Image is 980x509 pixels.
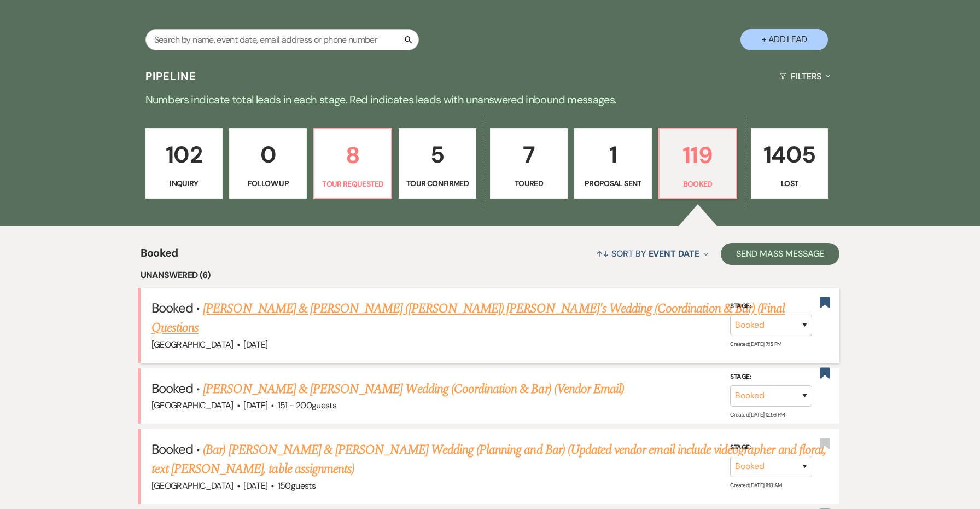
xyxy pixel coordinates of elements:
a: [PERSON_NAME] & [PERSON_NAME] ([PERSON_NAME]) [PERSON_NAME]'s Wedding (Coordination & Bar) (Final... [151,299,785,338]
p: 1 [581,136,645,173]
span: [GEOGRAPHIC_DATA] [151,339,234,350]
p: 8 [321,137,384,173]
span: [DATE] [243,480,267,491]
button: Send Mass Message [721,243,840,265]
a: 102Inquiry [145,128,223,199]
button: Filters [775,62,835,91]
label: Stage: [730,442,812,454]
a: 119Booked [658,128,737,199]
input: Search by name, event date, email address or phone number [145,29,419,50]
a: 1Proposal Sent [574,128,652,199]
a: (Bar) [PERSON_NAME] & [PERSON_NAME] Wedding (Planning and Bar) (Updated vendor email include vide... [151,440,826,479]
li: Unanswered (6) [141,268,840,282]
p: 102 [153,136,216,173]
span: [DATE] [243,400,267,411]
a: [PERSON_NAME] & [PERSON_NAME] Wedding (Coordination & Bar) (Vendor Email) [203,379,624,399]
p: Follow Up [236,177,300,189]
span: Created: [DATE] 11:13 AM [730,482,781,489]
span: ↑↓ [596,248,609,259]
span: [GEOGRAPHIC_DATA] [151,400,234,411]
span: 151 - 200 guests [278,400,336,411]
a: 1405Lost [751,128,829,199]
span: 150 guests [278,480,316,491]
p: Proposal Sent [581,177,645,189]
a: 5Tour Confirmed [399,128,476,199]
p: 0 [236,136,300,173]
p: 5 [406,136,469,173]
label: Stage: [730,371,812,383]
p: Tour Requested [321,178,384,190]
a: 0Follow Up [229,128,307,199]
p: Inquiry [153,177,216,189]
label: Stage: [730,300,812,313]
span: Created: [DATE] 12:56 PM [730,411,784,418]
span: Booked [151,380,193,397]
p: 7 [497,136,561,173]
button: + Add Lead [740,29,828,50]
p: Lost [758,177,821,189]
a: 8Tour Requested [313,128,392,199]
p: Toured [497,177,561,189]
span: Booked [151,299,193,316]
span: Booked [141,245,178,268]
p: Tour Confirmed [406,177,469,189]
span: Event Date [649,248,699,259]
p: 1405 [758,136,821,173]
p: Booked [666,178,730,190]
h3: Pipeline [145,68,197,84]
span: Created: [DATE] 7:15 PM [730,340,781,348]
span: [DATE] [243,339,267,350]
span: Booked [151,441,193,458]
p: Numbers indicate total leads in each stage. Red indicates leads with unanswered inbound messages. [96,91,884,108]
p: 119 [666,137,730,173]
span: [GEOGRAPHIC_DATA] [151,480,234,491]
button: Sort By Event Date [592,239,712,268]
a: 7Toured [490,128,568,199]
